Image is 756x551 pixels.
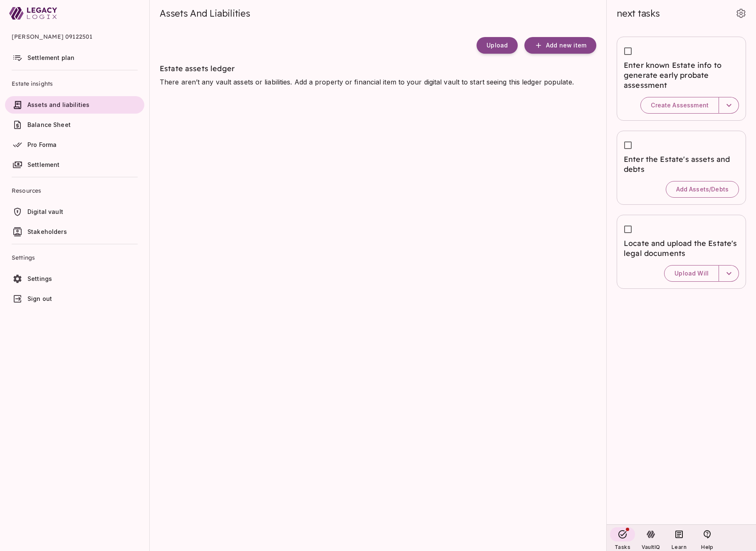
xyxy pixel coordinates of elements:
[676,186,729,193] span: Add Assets/Debts
[5,136,144,154] a: Pro Forma
[624,60,739,90] span: Enter known Estate info to generate early probate assessment
[617,7,660,19] span: next tasks
[672,544,687,550] span: Learn
[12,74,138,94] span: Estate insights
[27,295,52,302] span: Sign out
[666,181,739,198] button: Add Assets/Debts
[27,101,89,108] span: Assets and liabilities
[477,37,518,54] button: Upload
[12,248,138,268] span: Settings
[546,42,586,49] span: Add new item
[160,78,574,86] span: There aren’t any vault assets or liabilities. Add a property or financial item to your digital va...
[487,42,508,49] span: Upload
[160,7,250,19] span: Assets And Liabilities
[617,131,746,205] div: Enter the Estate's assets and debtsAdd Assets/Debts
[617,37,746,121] div: Enter known Estate info to generate early probate assessmentCreate Assessment
[624,154,739,174] span: Enter the Estate's assets and debts
[664,265,719,282] button: Upload Will
[27,275,52,282] span: Settings
[27,121,71,128] span: Balance Sheet
[5,116,144,134] a: Balance Sheet
[27,54,74,61] span: Settlement plan
[5,223,144,241] a: Stakeholders
[5,270,144,288] a: Settings
[651,102,709,109] span: Create Assessment
[5,49,144,67] a: Settlement plan
[27,208,63,215] span: Digital vault
[5,290,144,308] a: Sign out
[160,64,235,73] span: Estate assets ledger
[27,161,60,168] span: Settlement
[615,544,630,550] span: Tasks
[524,37,596,54] button: Add new item
[642,544,660,550] span: VaultIQ
[674,270,709,277] span: Upload Will
[5,96,144,114] a: Assets and liabilities
[27,228,67,235] span: Stakeholders
[12,181,138,201] span: Resources
[640,97,719,114] button: Create Assessment
[12,27,138,47] span: [PERSON_NAME] 09122501
[701,544,713,550] span: Help
[617,215,746,289] div: Locate and upload the Estate's legal documentsUpload Will
[5,156,144,174] a: Settlement
[5,203,144,221] a: Digital vault
[27,141,57,148] span: Pro Forma
[624,238,739,258] span: Locate and upload the Estate's legal documents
